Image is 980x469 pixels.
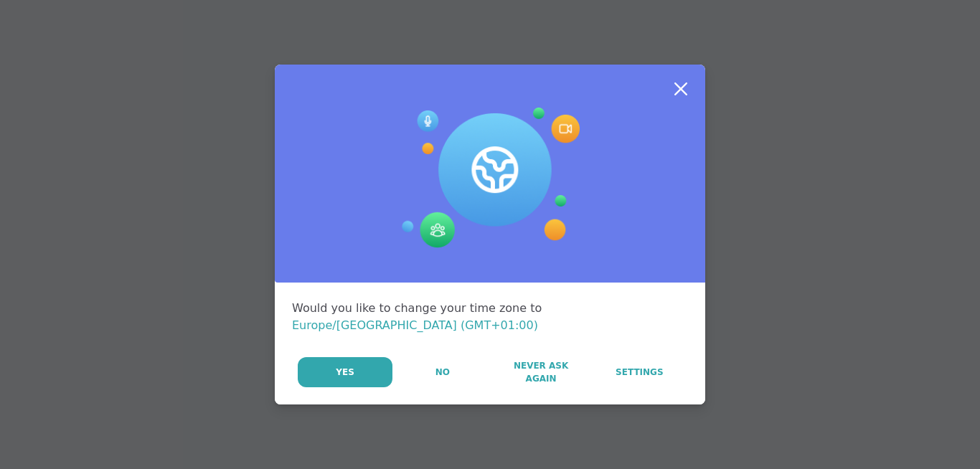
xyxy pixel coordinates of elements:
[394,357,491,387] button: No
[400,108,580,248] img: Session Experience
[591,357,688,387] a: Settings
[616,366,664,379] span: Settings
[492,357,589,387] button: Never Ask Again
[435,366,450,379] span: No
[292,318,538,332] span: Europe/[GEOGRAPHIC_DATA] (GMT+01:00)
[499,359,582,385] span: Never Ask Again
[298,357,392,387] button: Yes
[292,300,688,334] div: Would you like to change your time zone to
[336,366,354,379] span: Yes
